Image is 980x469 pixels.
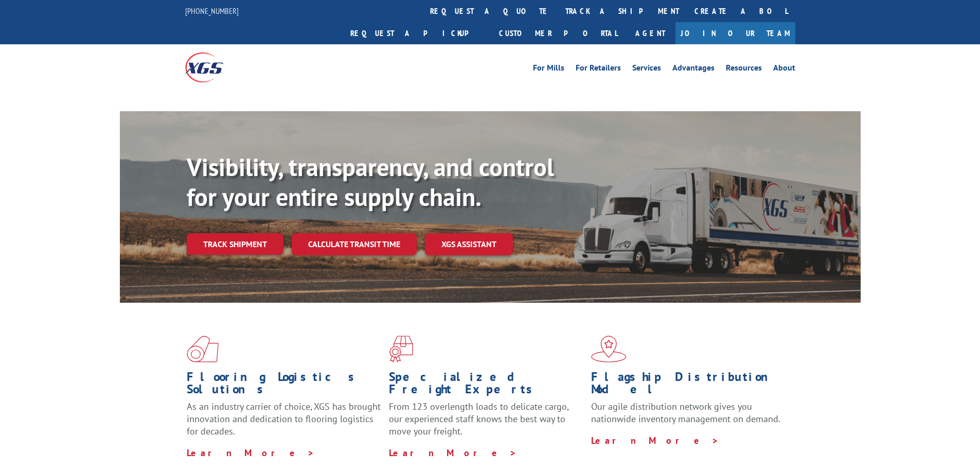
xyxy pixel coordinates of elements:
[591,435,719,446] a: Learn More >
[187,401,381,437] span: As an industry carrier of choice, XGS has brought innovation and dedication to flooring logistics...
[187,151,554,213] b: Visibility, transparency, and control for your entire supply chain.
[389,401,583,446] p: From 123 overlength loads to delicate cargo, our experienced staff knows the best way to move you...
[187,447,315,459] a: Learn More >
[533,64,564,75] a: For Mills
[591,401,780,425] span: Our agile distribution network gives you nationwide inventory management on demand.
[389,336,413,362] img: xgs-icon-focused-on-flooring-red
[675,22,795,44] a: Join Our Team
[672,64,715,75] a: Advantages
[491,22,625,44] a: Customer Portal
[343,22,491,44] a: Request a pickup
[425,233,513,255] a: XGS ASSISTANT
[389,371,583,401] h1: Specialized Freight Experts
[389,447,517,459] a: Learn More >
[187,371,381,401] h1: Flooring Logistics Solutions
[773,64,795,75] a: About
[632,64,661,75] a: Services
[187,233,283,255] a: Track shipment
[625,22,675,44] a: Agent
[185,6,239,16] a: [PHONE_NUMBER]
[576,64,621,75] a: For Retailers
[591,371,786,401] h1: Flagship Distribution Model
[591,336,627,362] img: xgs-icon-flagship-distribution-model-red
[187,336,219,362] img: xgs-icon-total-supply-chain-intelligence-red
[726,64,762,75] a: Resources
[292,233,417,255] a: Calculate transit time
